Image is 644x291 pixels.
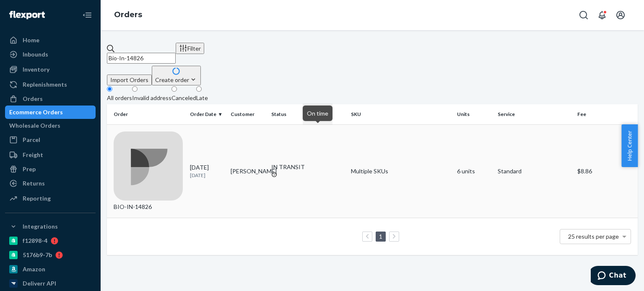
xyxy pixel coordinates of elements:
[23,179,45,188] div: Returns
[132,86,138,92] input: Invalid address
[227,124,268,218] td: [PERSON_NAME]
[5,63,96,76] a: Inventory
[23,50,48,59] div: Inbounds
[107,104,187,124] th: Order
[9,11,45,19] img: Flexport logo
[23,80,67,89] div: Replenishments
[9,121,60,130] div: Wholesale Orders
[5,119,96,132] a: Wholesale Orders
[171,94,196,102] div: Canceled
[196,94,208,102] div: Late
[612,7,629,23] button: Open account menu
[9,108,63,116] div: Ecommerce Orders
[23,165,36,173] div: Prep
[498,167,571,175] p: Standard
[107,3,149,27] ol: breadcrumbs
[23,222,58,231] div: Integrations
[5,263,96,276] a: Amazon
[23,95,43,103] div: Orders
[621,124,638,167] button: Help Center
[5,248,96,262] a: 5176b9-7b
[574,104,638,124] th: Fee
[594,7,610,23] button: Open notifications
[5,234,96,247] a: f12898-4
[107,86,112,92] input: All orders
[23,136,40,144] div: Parcel
[494,104,574,124] th: Service
[23,251,52,259] div: 5176b9-7b
[23,237,47,245] div: f12898-4
[574,124,638,218] td: $8.86
[454,124,494,218] td: 6 units
[79,7,96,23] button: Close Navigation
[23,36,39,44] div: Home
[152,66,201,85] button: Create order
[575,7,592,23] button: Open Search Box
[155,75,197,84] div: Create order
[171,86,177,92] input: Canceled
[23,265,45,273] div: Amazon
[23,279,56,288] div: Deliverr API
[348,124,454,218] td: Multiple SKUs
[190,172,224,179] p: [DATE]
[23,65,49,74] div: Inventory
[5,106,96,119] a: Ecommerce Orders
[5,133,96,147] a: Parcel
[132,94,171,102] div: Invalid address
[5,148,96,162] a: Freight
[196,86,202,92] input: Late
[377,233,384,240] a: Page 1 is your current page
[107,53,176,64] input: Search orders
[23,151,43,159] div: Freight
[5,277,96,290] a: Deliverr API
[348,104,454,124] th: SKU
[591,266,636,287] iframe: Opens a widget where you can chat to one of our agents
[179,44,201,53] div: Filter
[5,177,96,190] a: Returns
[5,78,96,91] a: Replenishments
[5,162,96,176] a: Prep
[187,104,227,124] th: Order Date
[190,163,224,179] div: [DATE]
[231,111,265,118] div: Customer
[114,10,142,19] a: Orders
[568,233,619,240] span: 25 results per page
[107,75,152,85] button: Import Orders
[5,92,96,106] a: Orders
[23,194,51,203] div: Reporting
[5,48,96,61] a: Inbounds
[5,33,96,47] a: Home
[454,104,494,124] th: Units
[268,104,348,124] th: Status
[176,43,204,54] button: Filter
[114,131,183,211] div: BIO-IN-14826
[271,163,344,171] div: IN TRANSIT
[107,94,132,102] div: All orders
[5,220,96,233] button: Integrations
[5,192,96,205] a: Reporting
[307,109,328,118] p: On time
